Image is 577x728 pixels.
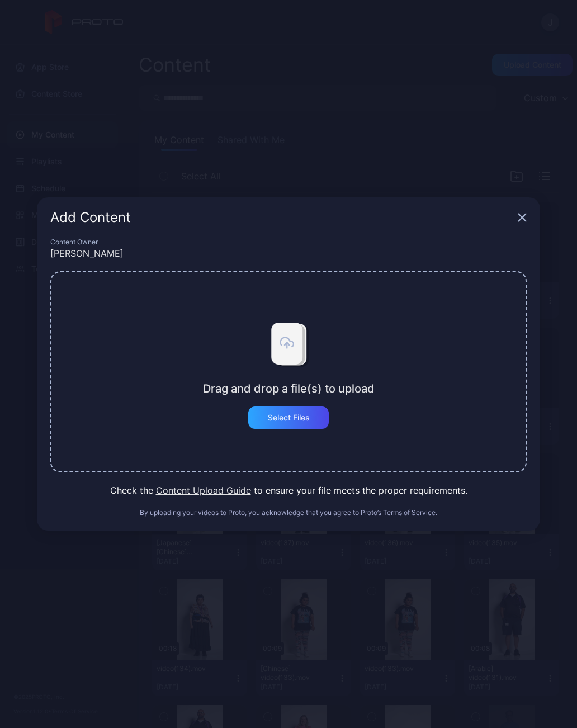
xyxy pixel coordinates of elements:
div: Select Files [268,413,310,422]
div: [PERSON_NAME] [50,247,527,260]
button: Terms of Service [383,508,436,517]
button: Content Upload Guide [156,484,251,497]
button: Select Files [248,406,329,429]
div: Content Owner [50,238,527,247]
div: By uploading your videos to Proto, you acknowledge that you agree to Proto’s . [50,508,527,517]
div: Add Content [50,211,513,224]
div: Drag and drop a file(s) to upload [203,382,375,395]
div: Check the to ensure your file meets the proper requirements. [50,484,527,497]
